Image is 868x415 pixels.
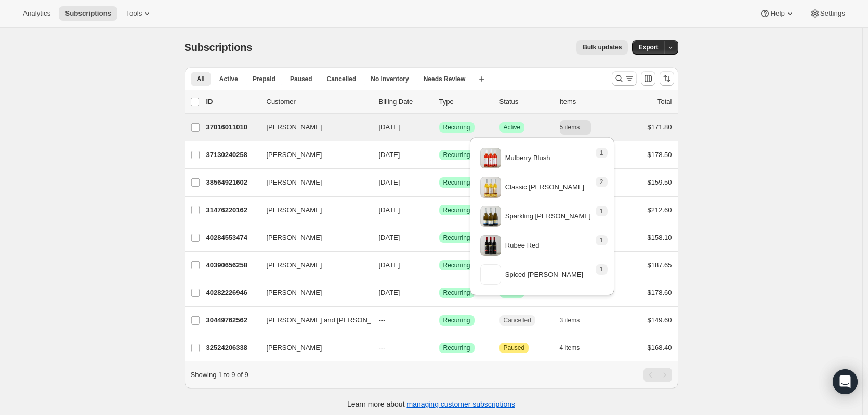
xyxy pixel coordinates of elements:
[267,343,322,353] span: [PERSON_NAME]
[406,400,515,408] a: managing customer subscriptions
[206,148,672,162] div: 37130240258[PERSON_NAME][DATE]SuccessRecurringSuccessActive1 item$178.50
[632,40,664,55] button: Export
[206,288,258,298] p: 40282226946
[439,97,491,107] div: Type
[504,344,525,352] span: Paused
[648,123,672,131] span: $171.80
[260,284,364,301] button: [PERSON_NAME]
[600,265,603,274] span: 1
[267,260,322,270] span: [PERSON_NAME]
[641,71,655,86] button: Customize table column order and visibility
[206,232,258,243] p: 40284553474
[576,40,628,55] button: Bulk updates
[206,313,672,328] div: 30449762562[PERSON_NAME] and [PERSON_NAME]---SuccessRecurringCancelled3 items$149.60
[424,75,466,83] span: Needs Review
[648,289,672,296] span: $178.60
[206,97,258,107] p: ID
[59,6,117,21] button: Subscriptions
[23,9,50,18] span: Analytics
[612,71,637,86] button: Search and filter results
[505,211,591,222] p: Sparkling [PERSON_NAME]
[267,288,322,298] span: [PERSON_NAME]
[371,75,409,83] span: No inventory
[600,207,603,215] span: 1
[600,149,603,157] span: 1
[206,177,258,188] p: 38564921602
[474,72,490,86] button: Create new view
[379,234,400,241] span: [DATE]
[260,202,364,218] button: [PERSON_NAME]
[267,205,322,215] span: [PERSON_NAME]
[657,97,672,107] p: Total
[206,286,672,300] div: 40282226946[PERSON_NAME][DATE]SuccessRecurringSuccessActive5 items$178.60
[504,316,531,325] span: Cancelled
[206,150,258,160] p: 37130240258
[443,206,470,214] span: Recurring
[379,97,431,107] p: Billing Date
[206,315,258,326] p: 30449762562
[443,178,470,187] span: Recurring
[443,344,470,352] span: Recurring
[260,119,364,136] button: [PERSON_NAME]
[347,399,515,409] p: Learn more about
[379,123,400,131] span: [DATE]
[560,316,580,325] span: 3 items
[600,178,603,186] span: 2
[327,75,357,83] span: Cancelled
[206,175,672,190] div: 38564921602[PERSON_NAME][DATE]SuccessRecurringSuccessActive3 items$159.50
[648,261,672,269] span: $187.65
[206,258,672,273] div: 40390656258[PERSON_NAME][DATE]SuccessRecurringSuccessActive2 items$187.65
[267,177,322,188] span: [PERSON_NAME]
[267,150,322,160] span: [PERSON_NAME]
[820,9,845,18] span: Settings
[505,153,550,163] p: Mulberry Blush
[443,316,470,325] span: Recurring
[560,344,580,352] span: 4 items
[443,234,470,242] span: Recurring
[120,6,159,21] button: Tools
[260,147,364,163] button: [PERSON_NAME]
[770,9,784,18] span: Help
[833,369,858,394] div: Open Intercom Messenger
[560,341,591,355] button: 4 items
[560,97,612,107] div: Items
[648,178,672,186] span: $159.50
[197,75,205,83] span: All
[206,230,672,245] div: 40284553474[PERSON_NAME][DATE]SuccessRecurringSuccessActive2 items$158.10
[443,289,470,297] span: Recurring
[443,123,470,132] span: Recurring
[17,6,57,21] button: Analytics
[379,261,400,269] span: [DATE]
[648,316,672,324] span: $149.60
[267,315,393,326] span: [PERSON_NAME] and [PERSON_NAME]
[379,151,400,159] span: [DATE]
[267,97,371,107] p: Customer
[505,269,583,280] p: Spiced [PERSON_NAME]
[379,344,386,352] span: ---
[206,343,258,353] p: 32524206338
[499,97,551,107] p: Status
[206,120,672,135] div: 37016011010[PERSON_NAME][DATE]SuccessRecurringSuccessActive5 items$171.80
[754,6,801,21] button: Help
[600,236,603,244] span: 1
[648,234,672,241] span: $158.10
[379,178,400,186] span: [DATE]
[126,9,142,18] span: Tools
[505,240,540,251] p: Rubee Red
[260,174,364,191] button: [PERSON_NAME]
[443,151,470,159] span: Recurring
[206,260,258,270] p: 40390656258
[660,71,674,86] button: Sort the results
[560,120,591,135] button: 5 items
[443,261,470,269] span: Recurring
[185,42,253,53] span: Subscriptions
[560,123,580,132] span: 5 items
[505,182,584,192] p: Classic [PERSON_NAME]
[480,235,501,256] img: variant image
[260,340,364,356] button: [PERSON_NAME]
[253,75,275,83] span: Prepaid
[191,370,248,380] p: Showing 1 to 9 of 9
[260,312,364,329] button: [PERSON_NAME] and [PERSON_NAME]
[379,289,400,296] span: [DATE]
[583,43,622,51] span: Bulk updates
